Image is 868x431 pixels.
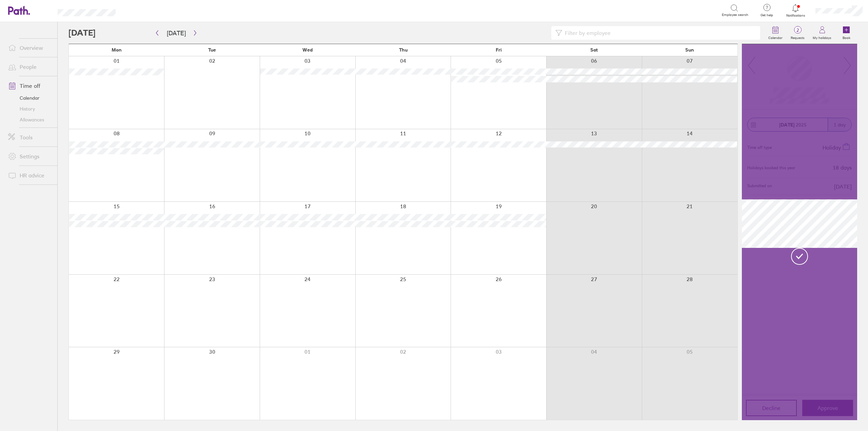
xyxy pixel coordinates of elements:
span: Employee search [722,13,748,17]
a: Time off [3,79,57,93]
button: [DATE] [161,27,191,39]
a: Settings [3,150,57,163]
label: Book [839,34,854,40]
label: Calendar [764,34,787,40]
a: Calendar [3,93,57,103]
span: Sun [685,47,694,53]
span: Fri [496,47,502,53]
span: Notifications [785,14,807,18]
a: History [3,103,57,114]
span: Mon [112,47,122,53]
span: 2 [787,27,809,33]
a: Tools [3,131,57,144]
a: People [3,60,57,74]
a: Overview [3,41,57,55]
a: Book [835,22,857,44]
a: Calendar [764,22,787,44]
span: Sat [590,47,598,53]
a: Notifications [785,3,807,18]
input: Filter by employee [562,26,756,39]
a: My holidays [809,22,835,44]
a: HR advice [3,169,57,182]
span: Wed [302,47,313,53]
a: Allowances [3,114,57,125]
span: Get help [756,13,778,17]
div: Search [134,7,151,13]
span: Tue [208,47,216,53]
a: 2Requests [787,22,809,44]
label: My holidays [809,34,835,40]
label: Requests [787,34,809,40]
span: Thu [399,47,408,53]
